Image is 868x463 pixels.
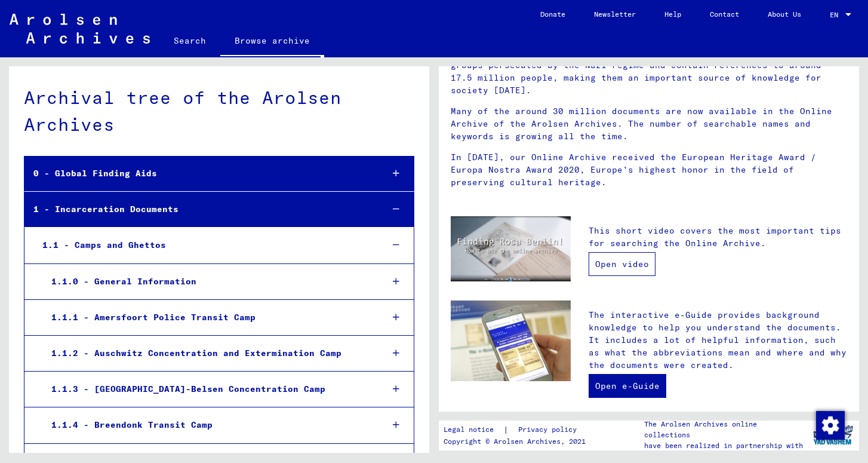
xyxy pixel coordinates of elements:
p: In [DATE], our Online Archive received the European Heritage Award / Europa Nostra Award 2020, Eu... [451,151,847,189]
div: | [444,424,591,436]
a: Legal notice [444,424,503,436]
img: Change consent [816,411,845,440]
a: Open e-Guide [589,374,666,398]
div: 1.1.0 - General Information [42,270,373,293]
p: have been realized in partnership with [644,440,807,451]
img: Arolsen_neg.svg [10,14,150,44]
div: 1 - Incarceration Documents [24,198,373,221]
img: eguide.jpg [451,301,571,381]
div: Archival tree of the Arolsen Archives [24,84,414,138]
a: Privacy policy [509,424,591,436]
div: 1.1 - Camps and Ghettos [33,234,373,257]
p: Copyright © Arolsen Archives, 2021 [444,436,591,447]
img: video.jpg [451,216,571,282]
p: The Arolsen Archives online collections [644,419,807,440]
div: 1.1.2 - Auschwitz Concentration and Extermination Camp [42,342,373,365]
a: Open video [589,252,655,276]
a: Browse archive [220,26,324,57]
img: yv_logo.png [811,420,855,450]
div: 1.1.4 - Breendonk Transit Camp [42,413,373,437]
div: Change consent [815,410,844,439]
div: 1.1.1 - Amersfoort Police Transit Camp [42,306,373,329]
span: EN [830,11,843,19]
p: Many of the around 30 million documents are now available in the Online Archive of the Arolsen Ar... [451,105,847,143]
div: 1.1.3 - [GEOGRAPHIC_DATA]-Belsen Concentration Camp [42,378,373,401]
a: Search [159,26,220,55]
p: The interactive e-Guide provides background knowledge to help you understand the documents. It in... [589,309,847,372]
div: 0 - Global Finding Aids [24,162,373,185]
p: This short video covers the most important tips for searching the Online Archive. [589,225,847,250]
